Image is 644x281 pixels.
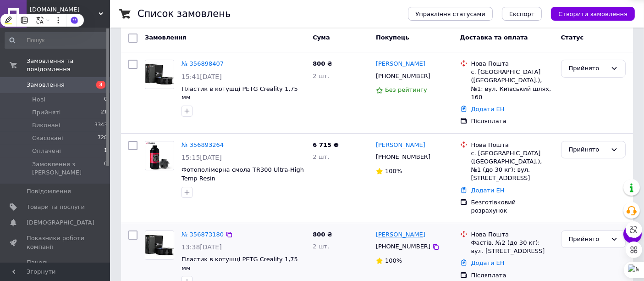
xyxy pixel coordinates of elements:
span: Замовлення та повідомлення [27,57,110,73]
span: Виконані [32,121,61,129]
button: Управління статусами [408,7,493,21]
button: Експорт [502,7,542,21]
a: Створити замовлення [542,10,635,17]
span: Замовлення [27,81,65,89]
span: 21 [101,108,107,117]
span: 2 шт. [313,243,329,250]
span: [PHONE_NUMBER] [376,153,430,160]
a: [PERSON_NAME] [376,60,425,68]
span: 15:41[DATE] [182,73,222,80]
span: 3343 [94,121,107,129]
span: pro3d.com.ua [30,6,99,14]
span: Замовлення [145,34,186,41]
span: 1 [104,147,107,155]
div: Післяплата [471,271,554,280]
span: 0 [104,160,107,177]
a: [PERSON_NAME] [376,230,425,239]
span: 800 ₴ [313,231,332,238]
span: 2 шт. [313,73,329,79]
div: с. [GEOGRAPHIC_DATA] ([GEOGRAPHIC_DATA].), №1 (до 30 кг): вул. [STREET_ADDRESS] [471,149,554,183]
img: Фото товару [145,141,174,170]
div: Нова Пошта [471,60,554,68]
button: Чат з покупцем [623,225,642,243]
a: № 356873180 [182,231,224,238]
div: Післяплата [471,117,554,125]
span: Створити замовлення [558,11,627,17]
span: 13:38[DATE] [182,243,222,251]
span: Без рейтингу [385,86,427,93]
span: 2 шт. [313,153,329,160]
a: Фото товару [145,230,174,260]
span: 0 [104,96,107,104]
span: 800 ₴ [313,60,332,67]
span: Cума [313,34,330,41]
span: Панель управління [27,259,85,275]
h1: Список замовлень [138,8,231,19]
span: Нові [32,96,45,104]
span: 728 [98,134,107,142]
img: Фото товару [145,60,174,89]
span: 100% [385,257,402,264]
span: Статус [561,34,584,41]
a: № 356898407 [182,60,224,67]
div: с. [GEOGRAPHIC_DATA] ([GEOGRAPHIC_DATA].), №1: вул. Київський шлях, 160 [471,68,554,101]
a: Пластик в котушці PETG Creality 1,75 мм [182,85,298,101]
a: Додати ЕН [471,106,505,112]
input: Пошук [5,32,108,49]
div: Безготівковий розрахунок [471,198,554,215]
span: Експорт [509,11,535,17]
span: Скасовані [32,134,63,142]
div: Фастів, №2 (до 30 кг): вул. [STREET_ADDRESS] [471,239,554,255]
div: Нова Пошта [471,141,554,149]
span: Управління статусами [415,11,485,17]
span: Товари та послуги [27,203,85,211]
div: Прийнято [569,145,607,155]
div: Прийнято [569,235,607,244]
a: Додати ЕН [471,259,505,266]
span: [PHONE_NUMBER] [376,73,430,79]
a: № 356893264 [182,141,224,148]
span: 6 715 ₴ [313,141,338,148]
a: Додати ЕН [471,187,505,194]
span: Оплачені [32,147,61,155]
img: Фото товару [145,231,174,259]
span: [DEMOGRAPHIC_DATA] [27,219,94,227]
a: [PERSON_NAME] [376,141,425,150]
span: 15:15[DATE] [182,154,222,161]
span: Прийняті [32,108,61,117]
span: Повідомлення [27,187,71,196]
a: Фото товару [145,141,174,170]
span: 100% [385,168,402,174]
a: Фото товару [145,60,174,89]
div: Нова Пошта [471,230,554,239]
span: 3 [96,81,105,89]
span: [PHONE_NUMBER] [376,243,430,250]
a: Фотополімерна смола TR300 Ultra-High Temp Resin [182,166,304,182]
div: Прийнято [569,64,607,73]
span: Покупець [376,34,409,41]
button: Створити замовлення [551,7,635,21]
span: Замовлення з [PERSON_NAME] [32,160,104,177]
span: Показники роботи компанії [27,234,85,251]
a: Пластик в котушці PETG Creality 1,75 мм [182,256,298,271]
span: Доставка та оплата [460,34,528,41]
